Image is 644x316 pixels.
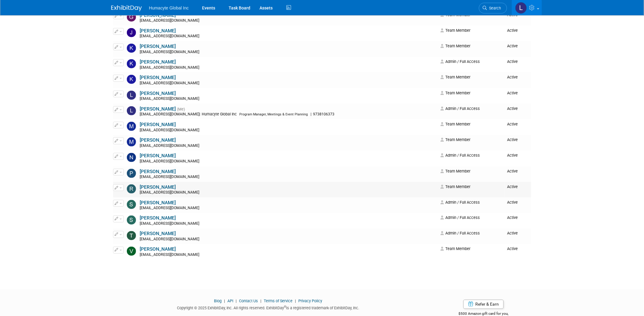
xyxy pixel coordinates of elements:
span: Admin / Full Access [441,106,480,111]
span: Admin / Full Access [441,200,480,205]
a: API [227,299,233,303]
img: Mauricio Berdugo [127,122,136,131]
span: Active [507,59,518,64]
span: Active [507,91,518,95]
div: [EMAIL_ADDRESS][DOMAIN_NAME] [140,81,437,86]
a: [PERSON_NAME] [140,44,176,49]
a: [PERSON_NAME] [140,59,176,65]
a: Blog [214,299,222,303]
img: Tony Jankiewicz [127,231,136,240]
span: Program Manager, Meetings & Event Planning [240,112,308,116]
span: Active [507,200,518,205]
span: Team Member [441,169,471,173]
a: Search [479,3,507,13]
div: [EMAIL_ADDRESS][DOMAIN_NAME] [140,143,437,148]
span: | [200,112,201,116]
span: Team Member [441,137,471,142]
span: Team Member [441,13,471,17]
a: [PERSON_NAME] [140,231,176,237]
span: Admin / Full Access [441,153,480,158]
span: Active [507,184,518,189]
div: [EMAIL_ADDRESS][DOMAIN_NAME] [140,18,437,23]
span: Admin / Full Access [441,231,480,236]
span: Active [507,216,518,220]
span: Active [507,44,518,48]
img: Kai Carter [127,44,136,53]
div: [EMAIL_ADDRESS][DOMAIN_NAME] [140,222,437,227]
span: Admin / Full Access [441,216,480,220]
span: Active [507,137,518,142]
a: [PERSON_NAME] [140,169,176,174]
span: Active [507,106,518,111]
img: Rhianna Jobe [127,184,136,194]
img: Payal Patel [127,169,136,178]
div: [EMAIL_ADDRESS][DOMAIN_NAME] [140,190,437,195]
a: Refer & Earn [463,300,504,309]
sup: ® [284,305,286,309]
a: [PERSON_NAME] [140,91,176,96]
span: Humacyte Global Inc [201,112,239,116]
a: [PERSON_NAME] [140,13,176,18]
span: | [293,299,297,303]
div: [EMAIL_ADDRESS][DOMAIN_NAME] [140,65,437,70]
img: Linda Hamilton [515,2,527,14]
span: Team Member [441,75,471,79]
img: Kaleb Naegeli [127,59,136,68]
span: | [259,299,263,303]
div: [EMAIL_ADDRESS][DOMAIN_NAME] [140,253,437,258]
a: Contact Us [239,299,258,303]
img: Morgan Rankin [127,137,136,147]
span: Active [507,247,518,251]
span: | [234,299,238,303]
img: Laura Chase [127,91,136,100]
div: [EMAIL_ADDRESS][DOMAIN_NAME] [140,159,437,164]
span: Team Member [441,122,471,126]
span: 9738106373 [312,112,337,116]
img: Joey Bastine [127,28,136,37]
img: ExhibitDay [111,5,142,11]
div: [EMAIL_ADDRESS][DOMAIN_NAME] [140,128,437,133]
span: Active [507,28,518,33]
img: Sam Cashion [127,200,136,209]
span: Search [487,6,501,10]
span: | [223,299,226,303]
img: Nicholas Kulp [127,153,136,162]
span: Active [507,231,518,236]
img: Gina Boraski [127,13,136,22]
a: Terms of Service [264,299,293,303]
div: Copyright © 2025 ExhibitDay, Inc. All rights reserved. ExhibitDay is a registered trademark of Ex... [111,304,425,311]
a: [PERSON_NAME] [140,137,176,143]
div: [EMAIL_ADDRESS][DOMAIN_NAME] [140,96,437,101]
span: Humacyte Global Inc [149,5,189,10]
a: [PERSON_NAME] [140,122,176,127]
a: [PERSON_NAME] [140,247,176,252]
img: Vinny Mazzurco [127,247,136,256]
a: [PERSON_NAME] [140,28,176,34]
div: [EMAIL_ADDRESS][DOMAIN_NAME] [140,175,437,180]
div: [EMAIL_ADDRESS][DOMAIN_NAME] [140,34,437,39]
span: Team Member [441,91,471,95]
a: [PERSON_NAME] [140,200,176,205]
div: [EMAIL_ADDRESS][DOMAIN_NAME] [140,206,437,211]
a: Privacy Policy [298,299,322,303]
span: Team Member [441,28,471,33]
img: Sophia Bou-Ghannam [127,216,136,225]
span: Team Member [441,184,471,189]
img: Linda Hamilton [127,106,136,115]
span: Team Member [441,44,471,48]
div: [EMAIL_ADDRESS][DOMAIN_NAME] [140,112,437,117]
a: [PERSON_NAME] [140,216,176,221]
span: Active [507,169,518,173]
a: [PERSON_NAME] [140,75,176,80]
span: Active [507,122,518,126]
div: [EMAIL_ADDRESS][DOMAIN_NAME] [140,50,437,55]
span: Active [507,13,518,17]
span: (Me) [177,107,185,111]
span: Active [507,75,518,79]
a: [PERSON_NAME] [140,184,176,190]
div: [EMAIL_ADDRESS][DOMAIN_NAME] [140,237,437,242]
a: [PERSON_NAME] [140,106,176,112]
span: Team Member [441,247,471,251]
span: Active [507,153,518,158]
img: Kimberly VanderMeer [127,75,136,84]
